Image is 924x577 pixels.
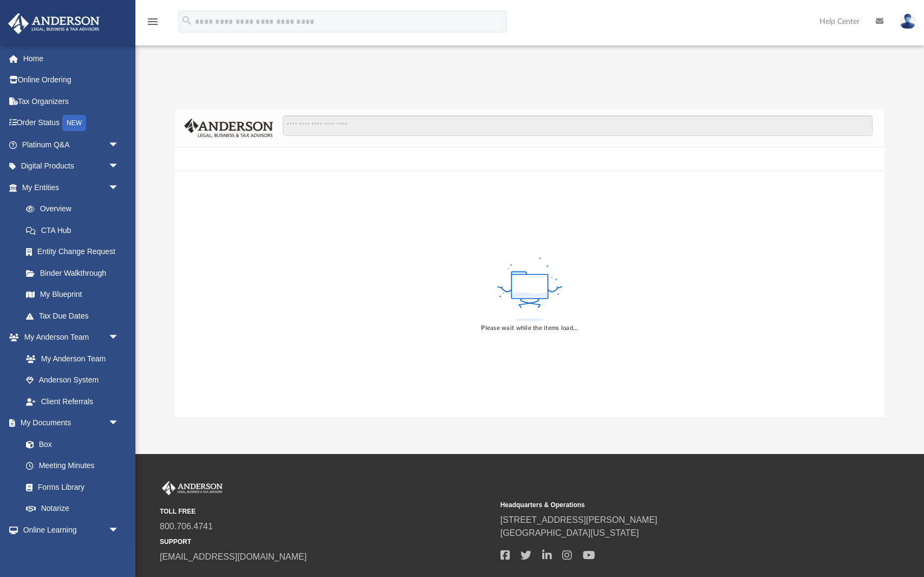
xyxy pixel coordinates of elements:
span: arrow_drop_down [108,134,130,156]
span: arrow_drop_down [108,327,130,349]
a: Notarize [15,498,130,520]
a: Online Learningarrow_drop_down [8,519,130,541]
span: arrow_drop_down [108,177,130,199]
a: Home [8,48,135,69]
small: SUPPORT [160,537,493,547]
img: User Pic [900,14,916,29]
i: menu [146,15,159,28]
span: arrow_drop_down [108,412,130,435]
a: My Entitiesarrow_drop_down [8,177,135,198]
a: 800.706.4741 [160,522,213,531]
a: Courses [15,541,130,562]
a: Online Ordering [8,69,135,91]
a: Box [15,433,125,455]
a: My Anderson Team [15,348,125,369]
a: Overview [15,198,135,220]
a: Client Referrals [15,391,130,412]
img: Anderson Advisors Platinum Portal [5,13,103,34]
a: [STREET_ADDRESS][PERSON_NAME] [500,515,658,524]
a: My Documentsarrow_drop_down [8,412,130,434]
div: Please wait while the items load... [481,323,578,333]
small: Headquarters & Operations [500,500,834,510]
div: NEW [62,115,86,131]
a: Tax Due Dates [15,305,135,327]
a: [GEOGRAPHIC_DATA][US_STATE] [500,528,639,537]
a: menu [146,21,159,28]
a: Entity Change Request [15,241,135,263]
a: Tax Organizers [8,90,135,112]
a: My Anderson Teamarrow_drop_down [8,327,130,348]
a: Anderson System [15,369,130,391]
span: arrow_drop_down [108,155,130,178]
span: arrow_drop_down [108,519,130,541]
a: Order StatusNEW [8,112,135,134]
img: Anderson Advisors Platinum Portal [160,481,225,495]
input: Search files and folders [283,115,873,136]
a: CTA Hub [15,219,135,241]
small: TOLL FREE [160,507,493,516]
a: My Blueprint [15,284,130,306]
a: Forms Library [15,476,125,498]
a: Platinum Q&Aarrow_drop_down [8,134,135,155]
a: [EMAIL_ADDRESS][DOMAIN_NAME] [160,552,307,561]
a: Binder Walkthrough [15,262,135,284]
i: search [181,15,193,27]
a: Digital Productsarrow_drop_down [8,155,135,177]
a: Meeting Minutes [15,455,130,477]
